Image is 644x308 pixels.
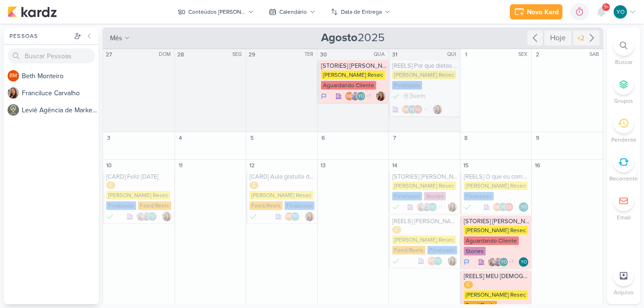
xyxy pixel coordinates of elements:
div: TER [304,51,316,58]
div: Em Andamento [321,92,327,100]
div: 28 [176,50,185,59]
div: [PERSON_NAME] Resec [106,191,170,199]
p: YO [409,108,415,112]
div: Simone Regina Sa [504,202,514,212]
div: DOM [159,51,174,58]
img: Franciluce Carvalho [136,212,146,221]
li: Ctrl + F [607,35,640,66]
div: Novo Kard [527,7,559,17]
button: Novo Kard [510,4,562,19]
div: Yasmin Oliveira [499,257,508,267]
div: 11 [176,161,185,170]
div: Responsável: Franciluce Carvalho [376,91,386,101]
div: Colaboradores: Beth Monteiro, Yasmin Oliveira [427,256,445,266]
div: [PERSON_NAME] Resec [464,226,528,235]
div: Finalizado [249,212,257,221]
div: C [464,281,473,289]
div: Pessoas [8,32,72,40]
span: 2025 [321,30,385,45]
img: Franciluce Carvalho [416,202,426,212]
div: [REELS] O que eu como no dia a dia para manter meu resultado? [464,173,530,181]
p: YO [521,205,527,210]
div: 7 [390,133,399,143]
p: YO [149,214,155,219]
p: Email [617,213,631,222]
div: Responsável: Franciluce Carvalho [448,202,457,212]
div: Finalizado [392,81,422,90]
div: Aguardando Cliente [321,81,376,90]
p: YO [616,8,625,16]
div: Em Andamento [464,258,469,266]
div: Beth Monteiro [427,256,437,266]
div: Yasmin Oliveira [407,105,417,114]
img: Franciluce Carvalho [376,91,386,101]
img: Franciluce Carvalho [448,256,457,266]
div: 9 [533,133,542,143]
div: [REELS] Por que dietas malucas não funcionam? [392,62,458,70]
div: [PERSON_NAME] Resec [321,71,385,79]
div: Colaboradores: Beth Monteiro, Yasmin Oliveira [285,212,302,221]
div: [PERSON_NAME] Resec [392,236,456,244]
div: Yasmin Oliveira [290,212,300,221]
div: Finalizado [106,212,114,221]
div: 14 [390,161,399,170]
span: 3sem [409,93,425,100]
div: SEG [232,51,245,58]
div: Finalizado [392,256,400,266]
div: 13 [319,161,328,170]
div: [PERSON_NAME] Resec [249,191,313,199]
img: Franciluce Carvalho [448,202,457,212]
div: Yasmin Oliveira [519,202,528,212]
div: último check-in há 3 semanas [403,91,425,101]
div: Finalizado [427,246,457,254]
div: Stories [464,247,486,255]
div: 29 [247,50,257,59]
img: Guilherme Savio [350,91,360,101]
div: Responsável: Franciluce Carvalho [433,105,442,114]
p: YO [500,205,506,210]
strong: Agosto [321,31,358,45]
img: Franciluce Carvalho [488,257,497,267]
img: Guilherme Savio [422,202,432,212]
p: SS [506,205,512,210]
div: QUI [447,51,459,58]
div: Finalizado [464,202,471,212]
p: YO [429,205,435,210]
div: SEX [518,51,530,58]
div: 6 [319,133,328,143]
div: Yasmin Oliveira [433,256,442,266]
div: Beth Monteiro [402,105,411,114]
div: Colaboradores: Franciluce Carvalho, Guilherme Savio, Yasmin Oliveira [136,212,159,221]
div: Feed/Reels [138,201,171,210]
p: BM [346,94,353,99]
div: L e v i ê A g ê n c i a d e M a r k e t i n g D i g i t a l [22,105,99,115]
div: 31 [390,50,399,59]
div: Stories [424,192,446,200]
div: Beth Monteiro [345,91,354,101]
div: 3 [104,133,113,143]
div: 16 [533,161,542,170]
p: BM [494,205,501,210]
div: 12 [247,161,257,170]
div: 2 [533,50,542,59]
img: Franciluce Carvalho [162,212,172,221]
div: C [249,181,258,189]
div: 10 [104,161,113,170]
img: Leviê Agência de Marketing Digital [8,104,19,116]
p: BM [429,259,435,263]
p: Grupos [614,97,633,105]
div: F r a n c i l u c e C a r v a l h o [22,88,99,98]
div: Responsável: Franciluce Carvalho [448,256,457,266]
p: YO [434,259,441,263]
div: Finalizado [392,91,400,101]
div: Finalizado [392,202,400,212]
span: +1 [508,258,514,266]
div: SAB [589,51,602,58]
p: Recorrente [609,174,638,183]
div: 8 [461,133,471,143]
p: YO [521,260,527,265]
img: Guilherme Savio [142,212,151,221]
input: Buscar Pessoas [8,48,95,63]
div: [PERSON_NAME] Resec [464,290,528,299]
p: BM [286,214,293,219]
